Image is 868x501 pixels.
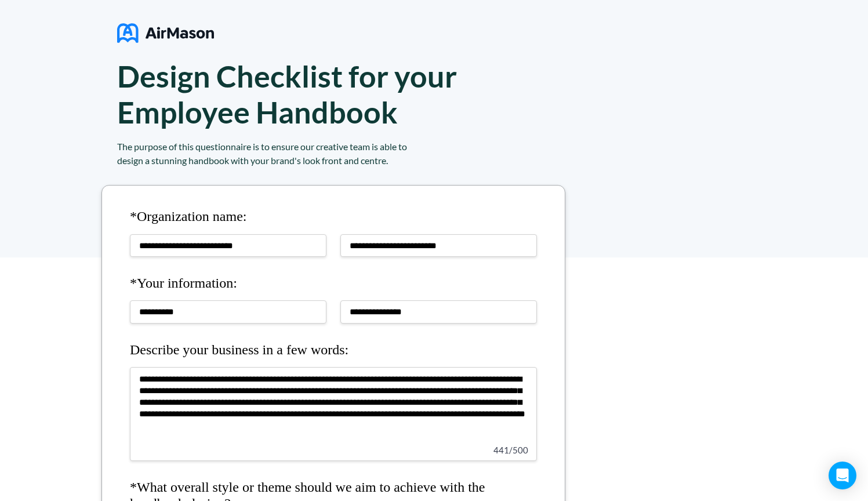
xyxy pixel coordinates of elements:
[117,58,457,130] h1: Design Checklist for your Employee Handbook
[493,445,528,455] span: 441 / 500
[829,462,856,489] div: Open Intercom Messenger
[117,140,593,154] div: The purpose of this questionnaire is to ensure our creative team is able to
[130,275,537,292] h4: *Your information:
[117,19,214,48] img: logo
[130,209,537,225] h4: *Organization name:
[130,342,537,358] h4: Describe your business in a few words:
[117,154,593,168] div: design a stunning handbook with your brand's look front and centre.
